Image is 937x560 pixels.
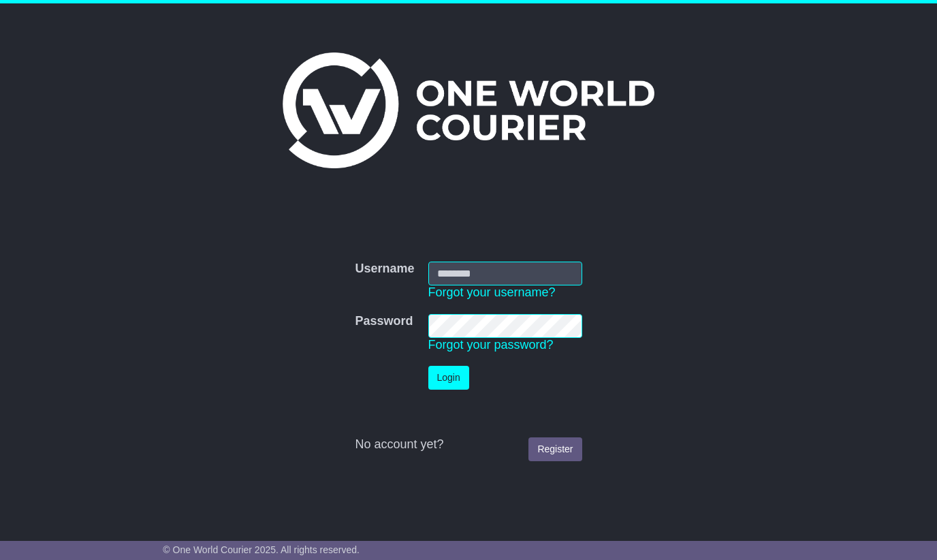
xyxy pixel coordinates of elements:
[355,437,582,452] div: No account yet?
[283,52,654,168] img: One World
[163,544,360,555] span: © One World Courier 2025. All rights reserved.
[428,366,469,390] button: Login
[355,314,413,329] label: Password
[528,437,582,461] a: Register
[355,262,414,277] label: Username
[428,285,556,299] a: Forgot your username?
[428,338,554,352] a: Forgot your password?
